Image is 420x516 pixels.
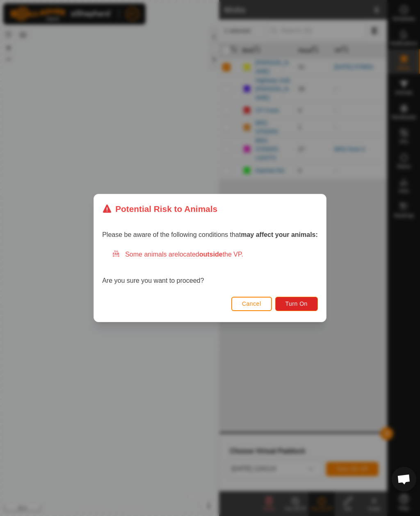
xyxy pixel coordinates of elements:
strong: outside [199,251,223,258]
div: Potential Risk to Animals [102,202,217,215]
div: Open chat [392,467,416,491]
button: Cancel [231,297,272,311]
span: Cancel [242,300,261,307]
div: Are you sure you want to proceed? [102,250,318,286]
span: Turn On [285,300,308,307]
div: Some animals are [112,250,318,259]
button: Turn On [275,297,318,311]
strong: may affect your animals: [241,231,318,238]
span: located the VP. [178,251,243,258]
span: Please be aware of the following conditions that [102,231,318,238]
